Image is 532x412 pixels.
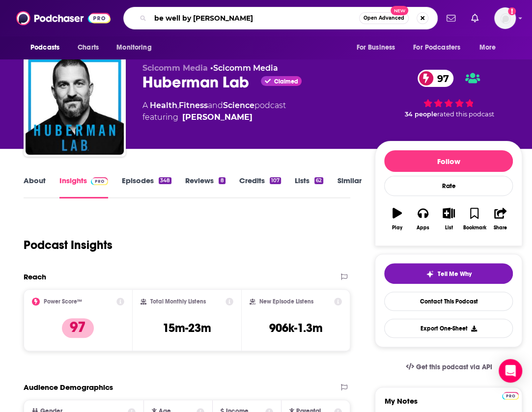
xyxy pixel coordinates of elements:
[59,176,108,198] a: InsightsPodchaser Pro
[337,176,361,198] a: Similar
[71,38,105,57] a: Charts
[426,270,434,278] img: tell me why sparkle
[462,201,487,237] button: Bookmark
[150,10,359,26] input: Search podcasts, credits, & more...
[364,16,404,21] span: Open Advanced
[502,392,519,400] img: Podchaser Pro
[185,176,225,198] a: Reviews8
[473,38,508,57] button: open menu
[30,41,59,55] span: Podcasts
[150,101,177,110] a: Health
[78,41,99,55] span: Charts
[384,201,410,237] button: Play
[24,383,113,392] h2: Audience Demographics
[122,176,171,198] a: Episodes348
[384,319,513,338] button: Export One-Sheet
[44,298,82,305] h2: Power Score™
[375,63,522,124] div: 97 34 peoplerated this podcast
[150,298,206,305] h2: Total Monthly Listens
[219,177,225,184] div: 8
[499,359,522,383] div: Open Intercom Messenger
[270,177,281,184] div: 107
[416,363,492,371] span: Get this podcast via API
[438,270,472,278] span: Tell Me Why
[445,225,452,231] div: List
[24,38,72,57] button: open menu
[436,201,461,237] button: List
[417,225,429,231] div: Apps
[259,298,313,305] h2: New Episode Listens
[123,7,438,29] div: Search podcasts, credits, & more...
[487,201,513,237] button: Share
[494,7,516,29] button: Show profile menu
[142,100,286,123] div: A podcast
[223,101,254,110] a: Science
[384,292,513,311] a: Contact This Podcast
[269,321,322,335] h3: 906k-1.3m
[163,321,211,335] h3: 15m-23m
[405,110,437,118] span: 34 people
[494,225,507,231] div: Share
[384,176,513,196] div: Rate
[494,7,516,29] img: User Profile
[91,177,108,185] img: Podchaser Pro
[479,41,496,55] span: More
[110,38,164,57] button: open menu
[179,101,208,110] a: Fitness
[407,38,475,57] button: open menu
[295,176,323,198] a: Lists62
[356,41,395,55] span: For Business
[177,101,179,110] span: ,
[314,177,323,184] div: 62
[359,12,409,24] button: Open AdvancedNew
[427,70,454,87] span: 97
[502,390,519,400] a: Pro website
[437,110,494,118] span: rated this podcast
[384,263,513,284] button: tell me why sparkleTell Me Why
[159,177,171,184] div: 348
[26,56,124,155] img: Huberman Lab
[410,201,436,237] button: Apps
[16,9,111,27] img: Podchaser - Follow, Share and Rate Podcasts
[463,225,486,231] div: Bookmark
[413,41,460,55] span: For Podcasters
[508,7,516,15] svg: Add a profile image
[239,176,281,198] a: Credits107
[24,272,46,281] h2: Reach
[208,101,223,110] span: and
[142,63,208,73] span: Scicomm Media
[62,318,94,338] p: 97
[418,70,454,87] a: 97
[349,38,407,57] button: open menu
[274,79,298,84] span: Claimed
[24,238,112,252] h1: Podcast Insights
[24,176,46,198] a: About
[398,355,500,379] a: Get this podcast via API
[391,6,408,15] span: New
[384,150,513,172] button: Follow
[182,111,252,123] a: Dr. Andrew Huberman
[116,41,151,55] span: Monitoring
[142,111,286,123] span: featuring
[213,63,278,73] a: Scicomm Media
[392,225,402,231] div: Play
[494,7,516,29] span: Logged in as WE_Broadcast
[210,63,278,73] span: •
[443,10,459,27] a: Show notifications dropdown
[467,10,482,27] a: Show notifications dropdown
